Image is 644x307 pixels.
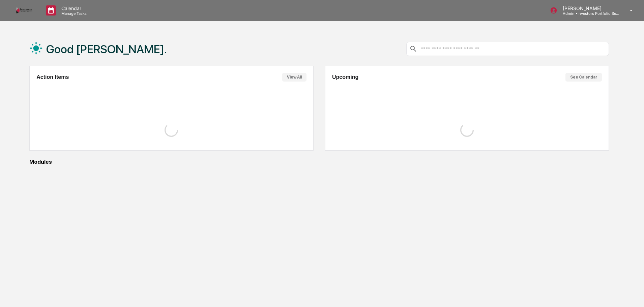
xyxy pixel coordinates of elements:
p: Manage Tasks [56,11,90,16]
div: Modules [29,159,609,165]
h2: Action Items [36,74,69,80]
p: Calendar [56,5,90,11]
h1: Good [PERSON_NAME]. [46,42,167,56]
button: See Calendar [565,73,602,82]
img: logo [16,7,32,14]
p: Admin • Investors Portfolio Services [557,11,620,16]
button: View All [282,73,306,82]
h2: Upcoming [332,74,358,80]
p: [PERSON_NAME] [557,5,620,11]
